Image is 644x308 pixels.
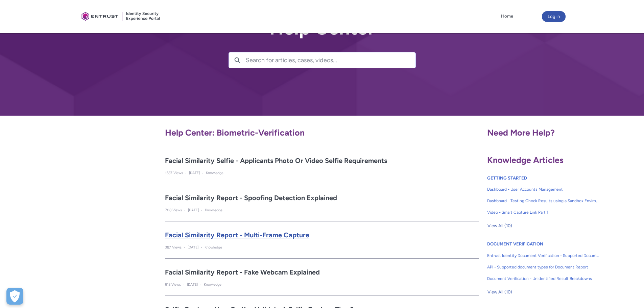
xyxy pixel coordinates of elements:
span: [DATE] [187,282,198,287]
span: Knowledge [206,171,223,175]
a: GETTING STARTED [487,175,527,181]
span: Dashboard - User Accounts Management [487,186,599,192]
span: 387 Views [165,245,182,250]
span: • [201,246,202,249]
span: Knowledge [205,208,222,212]
a: Video - Smart Capture Link Part 1 [487,207,599,218]
a: DOCUMENT VERIFICATION [487,241,543,246]
button: Log in [542,11,566,22]
a: API - Supported document types for Document Report [487,261,599,273]
button: View All (10) [487,287,512,298]
span: View All (10) [487,221,512,231]
span: • [200,283,201,286]
a: Facial Similarity Report - Multi-frame Capture [165,230,479,240]
span: • [185,171,187,175]
span: Knowledge [204,282,221,287]
span: 1587 Views [165,171,183,175]
a: Dashboard - Testing Check Results using a Sandbox Environment [487,195,599,207]
a: Document Verification - Unidentified Result Breakdowns [487,273,599,284]
div: Cookie Preferences [6,288,23,305]
span: Knowledge [205,245,222,250]
a: Facial Similarity Report - Fake Webcam Explained [165,267,479,277]
span: • [202,171,204,175]
span: [DATE] [189,171,200,175]
span: Dashboard - Testing Check Results using a Sandbox Environment [487,198,599,204]
span: Need More Help? [487,127,555,138]
a: Facial Similarity Report - Spoofing Detection Explained [165,193,479,203]
span: Help Center: biometric-verification [165,127,305,138]
span: API - Supported document types for Document Report [487,264,599,270]
span: [DATE] [188,208,199,212]
input: Search for articles, cases, videos... [246,52,415,68]
span: View All (10) [487,287,512,297]
a: Dashboard - User Accounts Management [487,184,599,195]
span: [DATE] [188,245,198,250]
h2: Help Center [229,18,416,39]
button: Open Preferences [6,288,23,305]
a: Entrust Identity Document Verification - Supported Document type and size [487,250,599,261]
span: • [184,209,186,212]
span: Document Verification - Unidentified Result Breakdowns [487,276,599,282]
button: View All (10) [487,220,512,231]
button: Search [229,52,246,68]
span: 708 Views [165,208,182,212]
span: • [184,246,185,249]
span: • [201,209,202,212]
a: Facial Similarity Selfie - Applicants photo or video selfie requirements [165,156,479,166]
span: 618 Views [165,282,181,287]
a: Home [499,11,515,21]
span: Knowledge Articles [487,155,564,165]
span: Entrust Identity Document Verification - Supported Document type and size [487,253,599,259]
span: Video - Smart Capture Link Part 1 [487,209,599,215]
span: • [183,283,185,286]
